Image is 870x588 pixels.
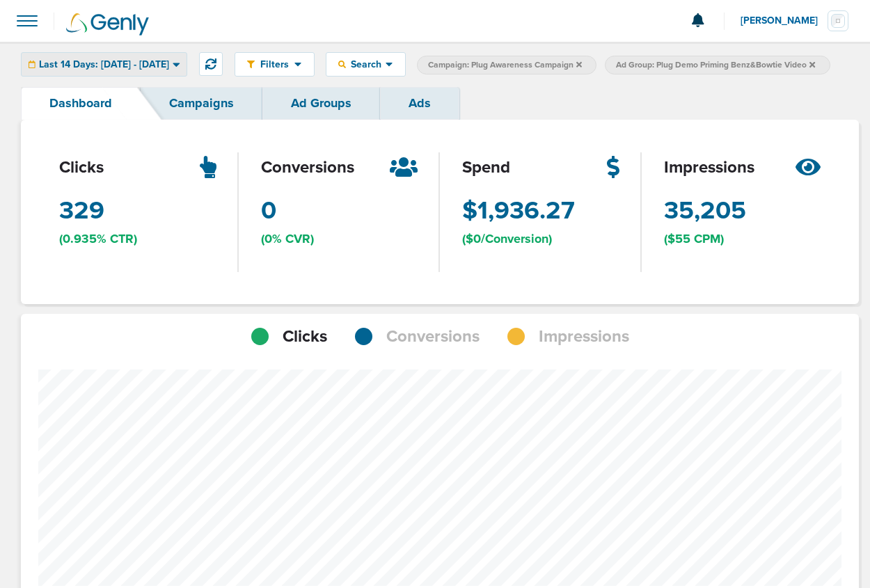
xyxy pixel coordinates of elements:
span: Last 14 Days: [DATE] - [DATE] [39,60,169,70]
span: 329 [59,193,104,228]
span: Campaign: Plug Awareness Campaign [428,59,582,71]
span: clicks [59,156,104,180]
span: $1,936.27 [462,193,575,228]
span: ($55 CPM) [664,230,724,248]
span: conversions [261,156,354,180]
span: Clicks [283,325,327,349]
img: Genly [66,13,149,35]
span: Filters [255,58,294,70]
span: 0 [261,193,276,228]
span: spend [462,156,510,180]
span: Impressions [539,325,629,349]
span: Search [346,58,386,70]
a: Ad Groups [262,87,380,120]
a: Dashboard [21,87,141,120]
span: ($0/Conversion) [462,230,552,248]
span: Conversions [386,325,480,349]
a: Campaigns [141,87,262,120]
span: (0.935% CTR) [59,230,137,248]
span: 35,205 [664,193,746,228]
span: (0% CVR) [261,230,314,248]
span: Ad Group: Plug Demo Priming Benz&Bowtie Video [616,59,815,71]
span: impressions [664,156,754,180]
span: [PERSON_NAME] [741,16,828,26]
a: Ads [380,87,459,120]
